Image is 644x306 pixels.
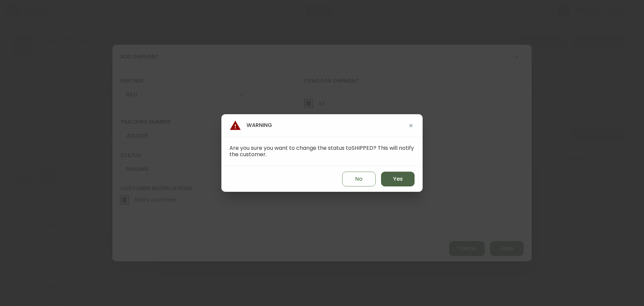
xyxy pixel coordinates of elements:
[381,172,415,186] button: Yes
[229,120,272,131] h4: Warning
[229,144,414,158] span: Are you sure you want to change the status to SHIPPED ? This will notify the customer.
[342,172,376,186] button: No
[355,175,363,183] span: No
[393,175,403,183] span: Yes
